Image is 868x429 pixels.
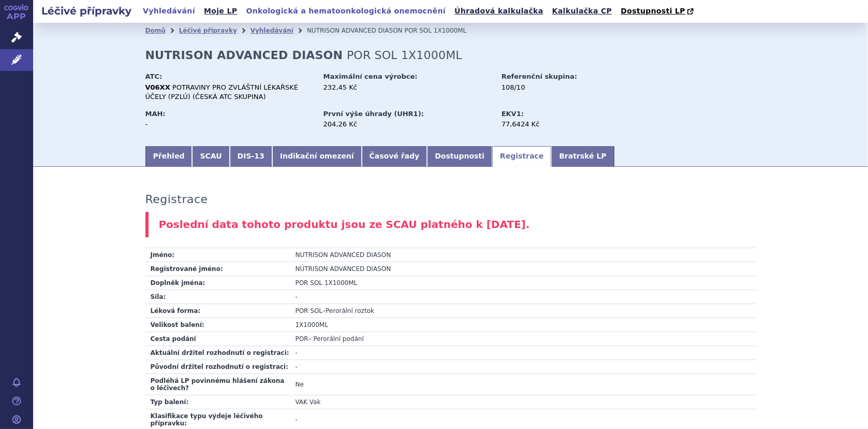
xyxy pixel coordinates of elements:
td: NUTRISON ADVANCED DIASON [290,248,756,262]
strong: První výše úhrady (UHR1): [323,110,424,118]
div: 77,6424 Kč [502,120,618,129]
td: Ne [290,374,756,395]
div: Poslední data tohoto produktu jsou ze SCAU platného k [DATE]. [145,212,756,237]
td: Léková forma: [145,304,290,318]
span: NUTRISON ADVANCED DIASON [307,27,403,34]
td: 1X1000ML [290,318,756,332]
td: – Perorální podání [290,332,756,346]
span: VAK [296,398,308,406]
td: Podléhá LP povinnému hlášení zákona o léčivech? [145,374,290,395]
strong: EKV1: [502,110,524,118]
td: Typ balení: [145,395,290,409]
a: Časové řady [362,146,428,167]
div: 232,45 Kč [323,83,492,92]
span: Dostupnosti LP [621,7,685,15]
a: Domů [145,27,166,34]
div: 108/10 [502,83,618,92]
strong: ATC: [145,73,163,80]
a: Léčivé přípravky [179,27,237,34]
span: POR SOL 1X1000ML [405,27,467,34]
h2: Léčivé přípravky [33,4,140,18]
a: Bratrské LP [551,146,614,167]
strong: MAH: [145,110,166,118]
span: POTRAVINY PRO ZVLÁŠTNÍ LÉKAŘSKÉ ÚČELY (PZLÚ) (ČESKÁ ATC SKUPINA) [145,83,298,101]
a: Vyhledávání [140,4,198,18]
a: DIS-13 [230,146,272,167]
span: POR [296,335,308,342]
div: 204,26 Kč [323,120,492,129]
span: Perorální roztok [326,307,374,314]
a: Moje LP [201,4,240,18]
a: Vyhledávání [251,27,293,34]
strong: V06XX [145,83,170,91]
td: Původní držitel rozhodnutí o registraci: [145,360,290,374]
td: POR SOL 1X1000ML [290,276,756,290]
td: NUTRISON ADVANCED DIASON [290,262,756,276]
a: Onkologická a hematoonkologická onemocnění [243,4,449,18]
a: Dostupnosti [427,146,492,167]
a: Registrace [492,146,551,167]
td: - [290,290,756,304]
td: Velikost balení: [145,318,290,332]
div: - [145,120,314,129]
strong: NUTRISON ADVANCED DIASON [145,49,343,62]
a: Indikační omezení [272,146,362,167]
td: Jméno: [145,248,290,262]
td: Registrované jméno: [145,262,290,276]
td: - [290,360,756,374]
a: Dostupnosti LP [617,4,699,19]
a: Kalkulačka CP [549,4,615,18]
td: Aktuální držitel rozhodnutí o registraci: [145,346,290,360]
td: - [290,346,756,360]
a: SCAU [192,146,229,167]
a: Přehled [145,146,193,167]
td: Cesta podání [145,332,290,346]
strong: Maximální cena výrobce: [323,73,418,80]
h3: Registrace [145,193,208,206]
strong: Referenční skupina: [502,73,577,80]
span: POR SOL [296,307,323,314]
td: Síla: [145,290,290,304]
span: Vak [310,398,321,406]
td: Doplněk jména: [145,276,290,290]
a: Úhradová kalkulačka [451,4,547,18]
span: POR SOL 1X1000ML [347,49,462,62]
td: – [290,304,756,318]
